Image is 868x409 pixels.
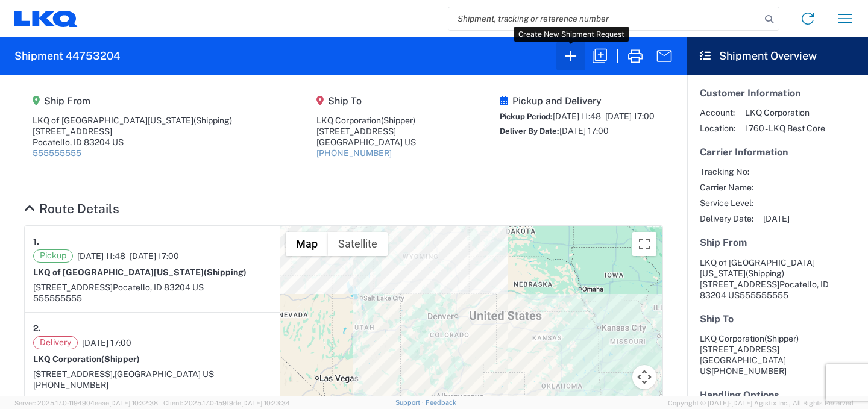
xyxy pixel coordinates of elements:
[426,399,456,406] a: Feedback
[700,313,855,325] h5: Ship To
[14,399,158,407] span: Server: 2025.17.0-1194904eeae
[101,354,140,364] span: (Shipper)
[700,87,855,99] h5: Customer Information
[241,399,290,407] span: [DATE] 10:23:34
[700,279,779,289] span: [STREET_ADDRESS]
[700,198,753,208] span: Service Level:
[632,232,656,256] button: Toggle fullscreen view
[163,399,290,407] span: Client: 2025.17.0-159f9de
[700,333,855,376] address: [GEOGRAPHIC_DATA] US
[395,399,426,406] a: Support
[700,334,799,354] span: LKQ Corporation [STREET_ADDRESS]
[632,365,656,389] button: Map camera controls
[193,116,232,125] span: (Shipping)
[740,290,788,300] span: 555555555
[500,95,655,107] h5: Pickup and Delivery
[115,369,214,379] span: [GEOGRAPHIC_DATA] US
[553,111,655,121] span: [DATE] 11:48 - [DATE] 17:00
[33,379,271,390] div: [PHONE_NUMBER]
[711,366,787,376] span: [PHONE_NUMBER]
[763,213,790,224] span: [DATE]
[745,123,825,134] span: 1760 - LKQ Best Core
[700,182,753,193] span: Carrier Name:
[700,389,855,401] h5: Handling Options
[204,267,247,277] span: (Shipping)
[328,232,388,256] button: Show satellite imagery
[687,37,868,75] header: Shipment Overview
[33,137,232,148] div: Pocatello, ID 83204 US
[764,334,799,343] span: (Shipper)
[316,95,416,107] h5: Ship To
[24,201,119,216] a: Hide Details
[33,283,113,292] span: [STREET_ADDRESS]
[700,146,855,158] h5: Carrier Information
[500,126,559,136] span: Deliver By Date:
[33,293,271,304] div: 555555555
[500,112,553,121] span: Pickup Period:
[33,321,41,336] strong: 2.
[700,123,735,134] span: Location:
[745,107,825,118] span: LKQ Corporation
[33,148,81,158] a: 555555555
[316,148,392,158] a: [PHONE_NUMBER]
[33,336,78,349] span: Delivery
[700,166,753,177] span: Tracking No:
[33,126,232,137] div: [STREET_ADDRESS]
[33,249,73,263] span: Pickup
[700,257,855,301] address: Pocatello, ID 83204 US
[700,258,815,278] span: LKQ of [GEOGRAPHIC_DATA][US_STATE]
[559,126,609,136] span: [DATE] 17:00
[448,7,761,30] input: Shipment, tracking or reference number
[700,237,855,248] h5: Ship From
[700,213,753,224] span: Delivery Date:
[33,369,115,379] span: [STREET_ADDRESS],
[700,107,735,118] span: Account:
[109,399,158,407] span: [DATE] 10:32:38
[286,232,328,256] button: Show street map
[381,116,415,125] span: (Shipper)
[77,251,179,261] span: [DATE] 11:48 - [DATE] 17:00
[14,49,120,63] h2: Shipment 44753204
[668,398,854,408] span: Copyright © [DATE]-[DATE] Agistix Inc., All Rights Reserved
[33,354,140,364] strong: LKQ Corporation
[316,137,416,148] div: [GEOGRAPHIC_DATA] US
[316,115,416,126] div: LKQ Corporation
[113,283,204,292] span: Pocatello, ID 83204 US
[82,337,131,348] span: [DATE] 17:00
[33,95,232,107] h5: Ship From
[33,267,247,277] strong: LKQ of [GEOGRAPHIC_DATA][US_STATE]
[746,269,784,278] span: (Shipping)
[33,234,39,249] strong: 1.
[316,126,416,137] div: [STREET_ADDRESS]
[33,115,232,126] div: LKQ of [GEOGRAPHIC_DATA][US_STATE]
